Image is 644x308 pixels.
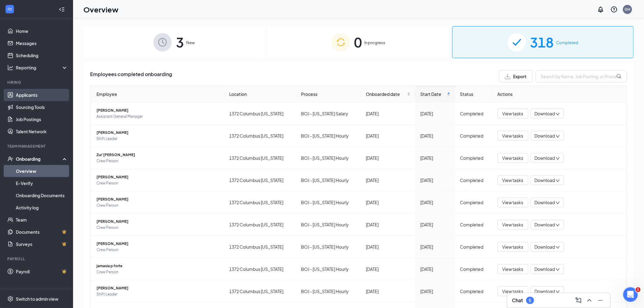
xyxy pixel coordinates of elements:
td: 1372 Columbus [US_STATE] [225,280,296,303]
th: Employee [90,86,225,103]
div: [DATE] [420,288,450,295]
span: Download [535,110,555,117]
span: View tasks [502,155,523,161]
span: Zur’[PERSON_NAME] [96,152,220,158]
span: [PERSON_NAME] [96,130,220,136]
button: View tasks [498,175,528,185]
th: Actions [493,86,627,103]
span: Download [535,244,555,250]
button: Export [499,70,533,82]
button: View tasks [498,286,528,296]
div: [DATE] [420,266,450,272]
a: PayrollCrown [16,265,68,278]
span: Download [535,177,555,184]
span: Start Date [420,91,446,97]
svg: Analysis [7,65,13,71]
div: Completed [460,132,488,139]
div: Payroll [7,256,67,261]
span: Crew Person [96,225,220,231]
td: BOJ - [US_STATE] Hourly [296,280,361,303]
svg: Minimize [597,297,604,304]
svg: QuestionInfo [611,6,618,13]
div: [DATE] [420,243,450,250]
td: BOJ - [US_STATE] Hourly [296,258,361,280]
div: Completed [460,221,488,228]
span: View tasks [502,221,523,228]
span: down [556,223,560,227]
div: Completed [460,243,488,250]
a: Team [16,214,68,226]
td: BOJ - [US_STATE] Salary [296,103,361,125]
td: BOJ - [US_STATE] Hourly [296,214,361,236]
div: Team Management [7,144,67,149]
span: View tasks [502,110,523,117]
iframe: Intercom live chat [623,287,638,302]
span: 3 [176,32,184,53]
a: Overview [16,165,68,177]
div: [DATE] [366,266,411,272]
button: View tasks [498,242,528,252]
div: Completed [460,177,488,184]
td: BOJ - [US_STATE] Hourly [296,236,361,258]
span: Employees completed onboarding [90,70,172,82]
span: Assistant General Manager [96,114,220,120]
td: 1372 Columbus [US_STATE] [225,147,296,169]
svg: ComposeMessage [575,297,582,304]
div: Reporting [16,65,68,71]
div: [DATE] [366,110,411,117]
span: View tasks [502,288,523,295]
div: [DATE] [366,132,411,139]
button: ComposeMessage [574,296,583,305]
span: down [556,245,560,250]
span: [PERSON_NAME] [96,174,220,180]
td: 1372 Columbus [US_STATE] [225,169,296,191]
div: [DATE] [366,221,411,228]
a: Applicants [16,89,68,101]
th: Process [296,86,361,103]
div: Completed [460,288,488,295]
span: Crew Person [96,158,220,164]
span: [PERSON_NAME] [96,196,220,202]
span: Crew Person [96,180,220,186]
svg: Notifications [597,6,604,13]
div: [DATE] [420,110,450,117]
div: Switch to admin view [16,296,58,302]
span: Download [535,266,555,272]
div: [DATE] [366,288,411,295]
svg: WorkstreamLogo [7,6,13,12]
td: 1372 Columbus [US_STATE] [225,258,296,280]
input: Search by Name, Job Posting, or Process [536,70,627,82]
td: BOJ - [US_STATE] Hourly [296,125,361,147]
div: [DATE] [366,155,411,161]
span: In progress [365,40,386,46]
span: [PERSON_NAME] [96,107,220,114]
span: [PERSON_NAME] [96,241,220,247]
button: View tasks [498,220,528,229]
span: Shift Leader [96,136,220,142]
a: Sourcing Tools [16,101,68,113]
td: 1372 Columbus [US_STATE] [225,191,296,214]
div: [DATE] [420,132,450,139]
span: Onboarded date [366,91,406,97]
div: 5 [529,298,531,303]
span: Export [513,74,527,79]
span: Crew Person [96,269,220,275]
button: View tasks [498,198,528,207]
span: [PERSON_NAME] [96,285,220,291]
div: Completed [460,155,488,161]
td: 1372 Columbus [US_STATE] [225,125,296,147]
span: Download [535,222,555,228]
span: View tasks [502,132,523,139]
div: [DATE] [366,199,411,206]
a: E-Verify [16,177,68,189]
span: 318 [530,32,554,53]
h1: Overview [83,4,118,15]
td: 1372 Columbus [US_STATE] [225,103,296,125]
div: [DATE] [420,177,450,184]
div: Hiring [7,80,67,85]
span: View tasks [502,199,523,206]
button: View tasks [498,264,528,274]
div: [DATE] [420,199,450,206]
span: Download [535,133,555,139]
th: Location [225,86,296,103]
